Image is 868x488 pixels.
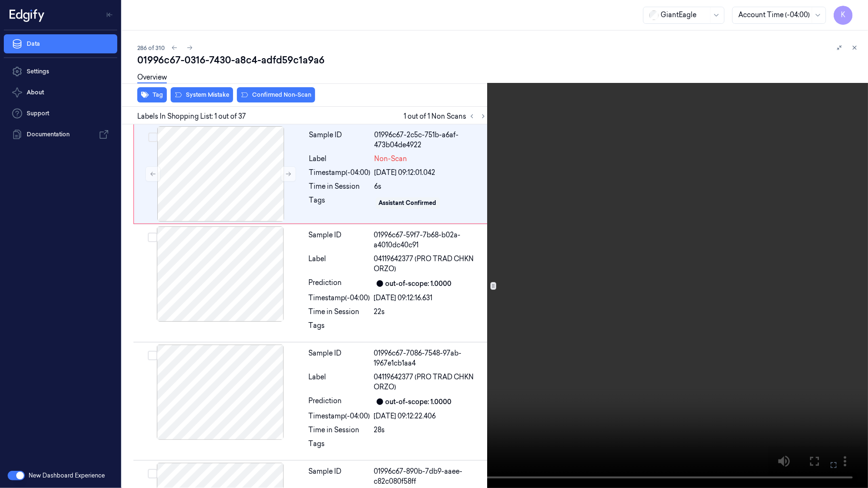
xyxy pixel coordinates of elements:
div: Tags [309,195,371,211]
span: 1 out of 1 Non Scans [404,111,489,122]
div: Time in Session [309,307,370,317]
span: Labels In Shopping List: 1 out of 37 [137,112,246,122]
div: out-of-scope: 1.0000 [386,397,452,407]
div: Label [309,254,370,274]
button: Select row [148,132,158,142]
div: Sample ID [309,467,370,487]
div: Timestamp (-04:00) [309,411,370,421]
div: 6s [375,182,487,192]
a: Support [4,104,117,123]
div: [DATE] 09:12:22.406 [374,411,487,421]
a: Data [4,34,117,53]
div: 28s [374,425,487,435]
div: Prediction [309,396,370,407]
button: Toggle Navigation [102,7,117,22]
div: Label [309,154,371,164]
div: Time in Session [309,425,370,435]
button: About [4,83,117,102]
div: out-of-scope: 1.0000 [386,279,452,289]
button: Select row [148,351,157,360]
div: 22s [374,307,487,317]
div: Assistant Confirmed [379,199,437,207]
button: System Mistake [171,87,233,102]
span: Non-Scan [375,154,408,164]
div: Tags [309,321,370,336]
div: Timestamp (-04:00) [309,293,370,303]
a: Settings [4,62,117,81]
a: Overview [137,72,167,83]
div: Label [309,372,370,392]
div: Prediction [309,278,370,289]
a: Documentation [4,125,117,144]
div: 01996c67-2c5c-751b-a6af-473b04de4922 [375,130,487,150]
button: Select row [148,233,157,242]
span: 04119642377 (PRO TRAD CHKN ORZO) [374,372,487,392]
div: Tags [309,439,370,454]
button: Confirmed Non-Scan [237,87,315,102]
div: 01996c67-7086-7548-97ab-1967e1cb1aa4 [374,348,487,368]
div: [DATE] 09:12:16.631 [374,293,487,303]
button: Tag [137,87,167,102]
div: Sample ID [309,130,371,150]
span: 286 of 310 [137,44,165,52]
div: Timestamp (-04:00) [309,168,371,178]
div: Sample ID [309,230,370,250]
div: 01996c67-0316-7430-a8c4-adfd59c1a9a6 [137,53,860,67]
div: Time in Session [309,182,371,192]
div: 01996c67-890b-7db9-aaee-c82c080f58ff [374,467,487,487]
div: 01996c67-59f7-7b68-b02a-a4010dc40c91 [374,230,487,250]
button: Select row [148,469,157,478]
div: [DATE] 09:12:01.042 [375,168,487,178]
div: Sample ID [309,348,370,368]
span: 04119642377 (PRO TRAD CHKN ORZO) [374,254,487,274]
button: K [834,6,853,25]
